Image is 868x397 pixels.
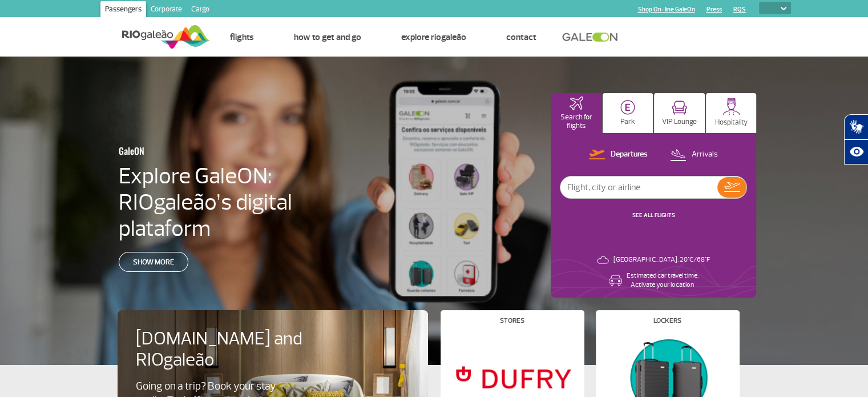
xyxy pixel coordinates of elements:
[119,252,188,272] a: Show more
[551,93,601,133] button: Search for flights
[100,1,146,19] a: Passengers
[653,318,681,324] h4: Lockers
[556,113,596,130] p: Search for flights
[230,31,254,43] a: Flights
[401,31,466,43] a: Explore RIOgaleão
[733,6,746,13] a: RQS
[136,328,317,371] h4: [DOMAIN_NAME] and RIOgaleão
[611,149,648,160] p: Departures
[620,118,635,126] p: Park
[627,271,699,290] p: Estimated car travel time: Activate your location
[844,114,868,165] div: Plugin de acessibilidade da Hand Talk.
[844,114,868,139] button: Abrir tradutor de língua de sinais.
[603,93,653,133] button: Park
[187,1,214,19] a: Cargo
[629,211,679,220] button: SEE ALL FLIGHTS
[722,98,740,115] img: hospitality.svg
[844,139,868,165] button: Abrir recursos assistivos.
[500,318,524,324] h4: Stores
[706,93,757,133] button: Hospitality
[613,255,710,264] p: [GEOGRAPHIC_DATA]: 20°C/68°F
[667,147,721,162] button: Arrivals
[506,31,536,43] a: Contact
[706,6,722,13] a: Press
[632,211,675,219] a: SEE ALL FLIGHTS
[662,118,697,126] p: VIP Lounge
[119,139,309,163] h3: GaleON
[146,1,187,19] a: Corporate
[692,149,718,160] p: Arrivals
[570,97,583,110] img: airplaneHomeActive.svg
[560,177,717,198] input: Flight, city or airline
[638,6,695,13] a: Shop On-line GaleOn
[586,147,651,162] button: Departures
[715,118,748,127] p: Hospitality
[119,163,365,242] h4: Explore GaleON: RIOgaleão’s digital plataform
[672,101,687,115] img: vipRoom.svg
[620,100,635,115] img: carParkingHome.svg
[654,93,705,133] button: VIP Lounge
[294,31,361,43] a: How to get and go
